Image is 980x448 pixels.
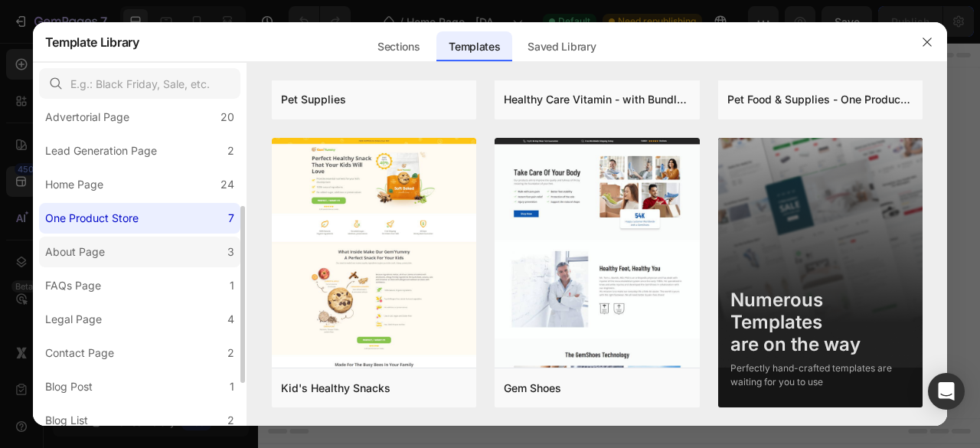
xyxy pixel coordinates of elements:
[730,289,911,355] div: Numerous Templates are on the way
[462,293,570,323] button: Add elements
[45,411,88,430] div: Blog List
[230,276,234,295] div: 1
[515,31,608,62] div: Saved Library
[227,344,234,362] div: 2
[220,175,234,194] div: 24
[45,175,103,194] div: Home Page
[348,293,453,323] button: Add sections
[504,379,561,397] div: Gem Shoes
[727,90,914,109] div: Pet Food & Supplies - One Product Store
[230,378,234,396] div: 1
[45,344,114,362] div: Contact Page
[730,361,911,389] div: Perfectly hand-crafted templates are waiting for you to use
[228,209,234,227] div: 7
[227,310,234,329] div: 4
[227,411,234,430] div: 2
[45,276,101,295] div: FAQs Page
[227,243,234,261] div: 3
[367,262,552,280] div: Start with Sections from sidebar
[45,209,139,227] div: One Product Store
[45,108,129,126] div: Advertorial Page
[39,68,240,99] input: E.g.: Black Friday, Sale, etc.
[365,31,432,62] div: Sections
[45,22,139,62] h2: Template Library
[281,379,390,397] div: Kid's Healthy Snacks
[45,142,157,160] div: Lead Generation Page
[281,90,346,109] div: Pet Supplies
[220,108,234,126] div: 20
[436,31,512,62] div: Templates
[504,90,691,109] div: Healthy Care Vitamin - with Bundle Offer
[227,142,234,160] div: 2
[45,378,93,396] div: Blog Post
[357,378,563,391] div: Start with Generating from URL or image
[45,243,105,261] div: About Page
[928,373,965,410] div: Open Intercom Messenger
[45,310,102,329] div: Legal Page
